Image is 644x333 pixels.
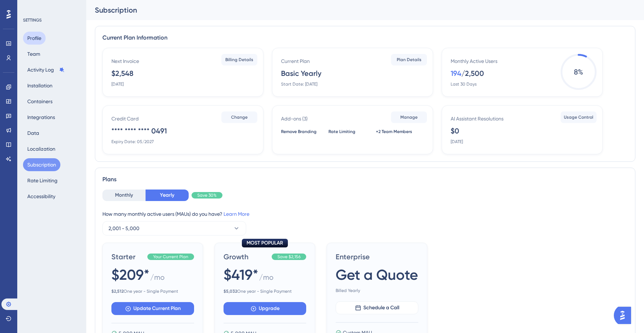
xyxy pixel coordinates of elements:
button: Containers [23,95,57,108]
span: $419* [224,265,258,285]
div: $0 [451,126,459,136]
button: Accessibility [23,190,60,203]
span: Growth [224,252,269,262]
div: MOST POPULAR [242,239,288,247]
div: Monthly Active Users [451,57,497,65]
span: 8 % [561,54,597,90]
span: / mo [150,272,165,286]
button: Integrations [23,111,59,124]
b: $ 2,512 [111,289,124,294]
span: Your Current Plan [153,254,188,260]
span: Update Current Plan [133,304,181,313]
button: Yearly [146,190,189,201]
span: Schedule a Call [363,304,399,312]
span: $209* [111,265,149,285]
span: Plan Details [397,57,422,63]
button: Schedule a Call [336,301,418,314]
div: Current Plan Information [102,33,628,42]
span: Billing Details [225,57,253,63]
button: Change [221,111,257,123]
button: Plan Details [391,54,427,65]
span: Change [231,114,248,120]
span: Manage [400,114,418,120]
span: Upgrade [259,304,280,313]
div: Basic Yearly [281,68,321,78]
div: Credit Card [111,114,139,123]
button: Manage [391,111,427,123]
button: Upgrade [224,302,306,315]
span: Billed Yearly [336,288,418,293]
div: AI Assistant Resolutions [451,114,503,123]
span: 2,001 - 5,000 [109,224,139,233]
span: Save $2,156 [277,254,300,260]
div: Subscription [95,5,617,15]
span: One year - Single Payment [111,288,194,294]
div: $2,548 [111,68,133,78]
div: Add-ons ( 3 ) [281,114,308,123]
span: One year - Single Payment [224,288,306,294]
button: Usage Control [561,111,597,123]
button: 2,001 - 5,000 [102,221,246,236]
button: Localization [23,142,60,155]
div: [DATE] [451,139,463,145]
span: Starter [111,252,144,262]
div: 194 [451,68,461,78]
button: Data [23,127,43,140]
button: Monthly [102,190,146,201]
div: [DATE] [111,81,124,87]
button: Subscription [23,158,60,171]
div: Current Plan [281,57,310,65]
button: Team [23,47,45,60]
div: Start Date: [DATE] [281,81,317,87]
div: +2 Team Members [376,129,413,134]
span: Save 30% [197,192,217,198]
div: How many monthly active users (MAUs) do you have? [102,210,628,218]
a: Learn More [224,211,249,217]
div: Next Invoice [111,57,139,65]
span: Usage Control [564,114,593,120]
button: Update Current Plan [111,302,194,315]
b: $ 5,032 [224,289,237,294]
button: Profile [23,32,46,45]
span: / mo [259,272,273,286]
button: Billing Details [221,54,257,65]
div: Last 30 Days [451,81,477,87]
button: Installation [23,79,57,92]
div: / 2,500 [461,68,484,78]
span: Enterprise [336,252,418,262]
span: Get a Quote [336,265,418,285]
button: Rate Limiting [23,174,62,187]
iframe: UserGuiding AI Assistant Launcher [614,305,635,326]
div: Rate Limiting [328,129,366,134]
button: Activity Log [23,63,69,76]
div: Plans [102,175,628,184]
div: SETTINGS [23,17,81,23]
div: Expiry Date: 05/2027 [111,139,154,145]
div: Remove Branding [281,129,318,134]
